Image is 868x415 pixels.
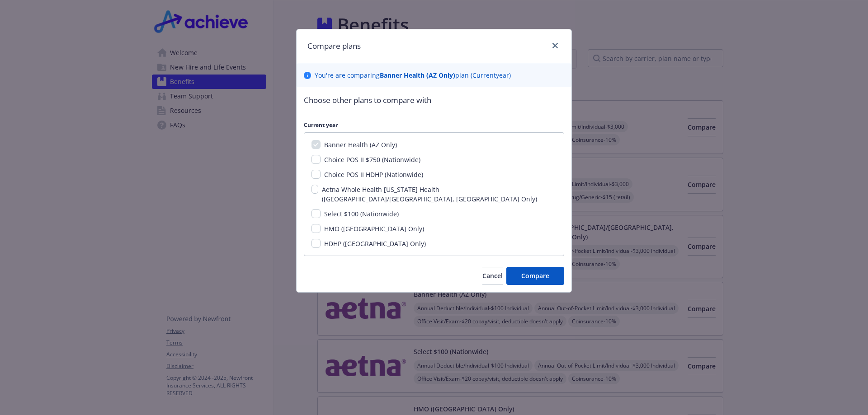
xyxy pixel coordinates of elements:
button: Compare [506,267,564,285]
button: Cancel [482,267,503,285]
p: Current year [304,121,564,129]
span: Select $100 (Nationwide) [324,210,399,218]
span: Cancel [482,271,503,280]
a: close [550,40,561,51]
b: Banner Health (AZ Only) [380,71,455,79]
p: Choose other plans to compare with [304,94,564,106]
span: Banner Health (AZ Only) [324,140,397,149]
p: You ' re are comparing plan ( Current year) [315,70,511,80]
span: Compare [521,271,549,280]
h1: Compare plans [307,40,361,52]
span: HMO ([GEOGRAPHIC_DATA] Only) [324,224,424,233]
span: HDHP ([GEOGRAPHIC_DATA] Only) [324,239,426,248]
span: Choice POS II $750 (Nationwide) [324,155,420,164]
span: Aetna Whole Health [US_STATE] Health ([GEOGRAPHIC_DATA]/[GEOGRAPHIC_DATA], [GEOGRAPHIC_DATA] Only) [322,185,537,203]
span: Choice POS II HDHP (Nationwide) [324,170,423,179]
